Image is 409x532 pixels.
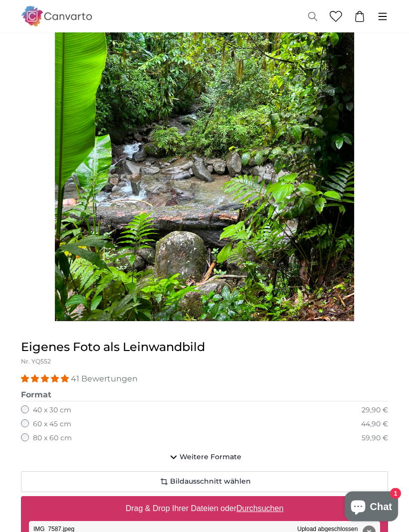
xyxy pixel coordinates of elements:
h1: Eigenes Foto als Leinwandbild [21,340,388,355]
inbox-online-store-chat: Onlineshop-Chat von Shopify [342,492,401,524]
span: Bildausschnitt wählen [170,477,251,487]
label: 60 x 45 cm [33,420,71,430]
span: Weitere Formate [180,453,241,463]
button: Weitere Formate [21,448,388,468]
img: Canvarto [21,6,93,26]
div: 44,90 € [361,420,388,430]
div: 59,90 € [362,434,388,444]
label: 80 x 60 cm [33,434,72,444]
span: 4.98 stars [21,374,71,384]
div: 29,90 € [362,406,388,416]
button: Bildausschnitt wählen [21,472,388,493]
span: Nr. YQ552 [21,358,51,365]
span: 41 Bewertungen [71,374,138,384]
legend: Format [21,389,388,402]
label: Drag & Drop Ihrer Dateien oder [122,499,288,519]
label: 40 x 30 cm [33,406,71,416]
u: Durchsuchen [236,505,283,513]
